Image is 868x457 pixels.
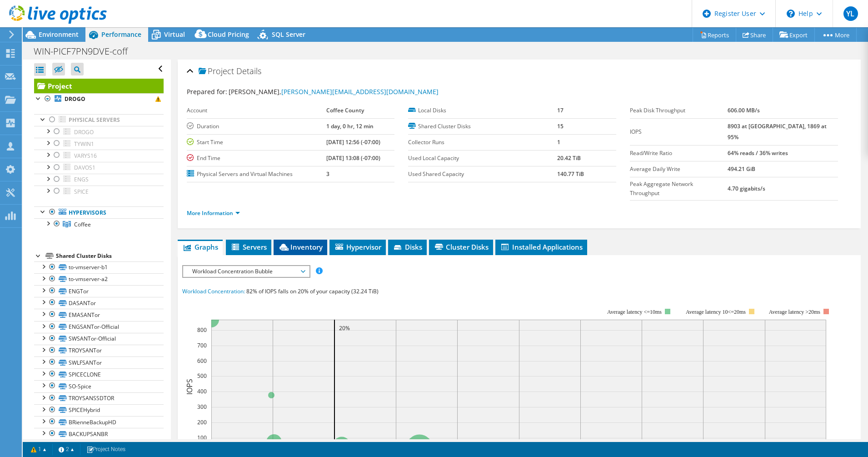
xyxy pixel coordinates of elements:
[34,380,164,392] a: SO-Spice
[187,106,326,115] label: Account
[34,261,164,273] a: to-vmserver-b1
[197,434,207,442] text: 100
[686,309,746,315] tspan: Average latency 10<=20ms
[34,297,164,309] a: DASANTor
[187,154,326,163] label: End Time
[34,285,164,297] a: ENGTor
[197,387,207,395] text: 400
[34,206,164,218] a: Hypervisors
[187,170,326,179] label: Physical Servers and Virtual Machines
[30,46,142,56] h1: WIN-PICF7PN9DVE-coff
[34,126,164,138] a: DROGO
[434,242,489,251] span: Cluster Disks
[197,372,207,380] text: 500
[188,266,304,277] span: Workload Concentration Bubble
[326,106,364,114] b: Coffee County
[56,251,164,261] div: Shared Cluster Disks
[101,30,141,39] span: Performance
[630,106,728,115] label: Peak Disk Throughput
[34,93,164,105] a: DROGO
[25,444,53,455] a: 1
[693,28,736,42] a: Reports
[80,444,132,455] a: Project Notes
[728,106,760,114] b: 606.00 MB/s
[187,87,227,96] label: Prepared for:
[607,309,662,315] tspan: Average latency <=10ms
[326,122,374,130] b: 1 day, 0 hr, 12 min
[52,444,80,455] a: 2
[326,138,380,146] b: [DATE] 12:56 (-07:00)
[74,188,89,196] span: SPICE
[272,30,305,39] span: SQL Server
[74,152,97,160] span: VARYS16
[197,418,207,426] text: 200
[197,403,207,411] text: 300
[197,341,207,349] text: 700
[630,180,728,198] label: Peak Aggregate Network Throughput
[164,30,185,39] span: Virtual
[197,357,207,365] text: 600
[843,6,858,21] span: YL
[500,242,583,251] span: Installed Applications
[39,30,79,39] span: Environment
[334,242,381,251] span: Hypervisor
[728,185,765,192] b: 4.70 gigabits/s
[34,138,164,150] a: TYWIN1
[34,114,164,126] a: Physical Servers
[557,106,564,114] b: 17
[557,122,564,130] b: 15
[197,326,207,334] text: 800
[187,209,240,217] a: More Information
[557,170,584,178] b: 140.77 TiB
[408,154,557,163] label: Used Local Capacity
[34,357,164,368] a: SWLFSANTor
[34,150,164,161] a: VARYS16
[229,87,439,96] span: [PERSON_NAME],
[630,149,728,158] label: Read/Write Ratio
[408,170,557,179] label: Used Shared Capacity
[208,30,249,39] span: Cloud Pricing
[34,333,164,345] a: SWSANTor-Official
[34,392,164,404] a: TROYSANSSDTOR
[34,368,164,380] a: SPICECLONE
[34,174,164,186] a: ENGS
[630,127,728,136] label: IOPS
[74,128,94,136] span: DROGO
[34,309,164,321] a: EMASANTor
[326,170,329,178] b: 3
[74,176,89,183] span: ENGS
[339,324,350,332] text: 20%
[74,164,95,171] span: DAVOS1
[736,28,773,42] a: Share
[728,149,788,157] b: 64% reads / 36% writes
[768,309,820,315] text: Average latency >20ms
[814,28,857,42] a: More
[182,242,218,251] span: Graphs
[34,428,164,440] a: BACKUPSANBR
[187,122,326,131] label: Duration
[278,242,323,251] span: Inventory
[728,122,827,141] b: 8903 at [GEOGRAPHIC_DATA], 1869 at 95%
[728,165,755,173] b: 494.21 GiB
[557,154,581,162] b: 20.42 TiB
[34,162,164,174] a: DAVOS1
[393,242,422,251] span: Disks
[199,67,234,76] span: Project
[74,221,91,228] span: Coffee
[187,138,326,147] label: Start Time
[34,79,164,93] a: Project
[185,378,195,394] text: IOPS
[182,287,245,295] span: Workload Concentration:
[34,321,164,333] a: ENGSANTor-Official
[34,273,164,285] a: to-vmserver-a2
[630,165,728,174] label: Average Daily Write
[236,65,261,76] span: Details
[65,95,85,103] b: DROGO
[74,140,94,148] span: TYWIN1
[34,186,164,197] a: SPICE
[230,242,267,251] span: Servers
[281,87,439,96] a: [PERSON_NAME][EMAIL_ADDRESS][DOMAIN_NAME]
[787,10,795,18] svg: \n
[408,106,557,115] label: Local Disks
[326,154,380,162] b: [DATE] 13:08 (-07:00)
